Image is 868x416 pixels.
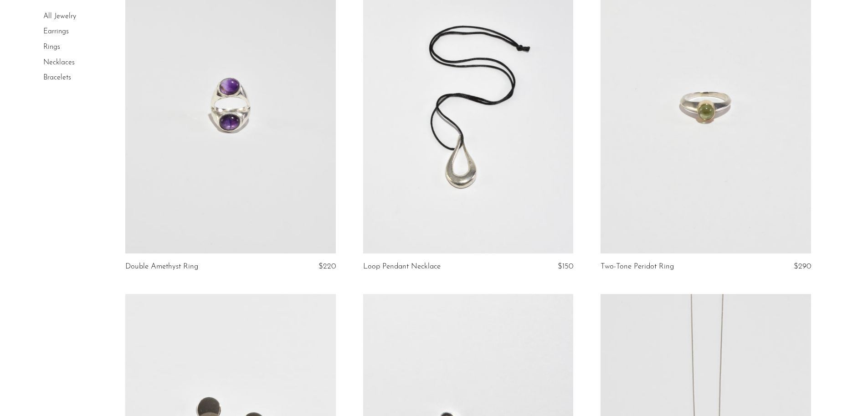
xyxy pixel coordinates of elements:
span: $150 [558,263,573,270]
a: All Jewelry [43,13,76,20]
a: Bracelets [43,74,71,81]
a: Necklaces [43,59,75,66]
a: Loop Pendant Necklace [363,263,441,271]
a: Earrings [43,28,69,36]
a: Rings [43,43,60,51]
span: $290 [794,263,811,270]
a: Double Amethyst Ring [125,263,198,271]
span: $220 [318,263,336,270]
a: Two-Tone Peridot Ring [601,263,674,271]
